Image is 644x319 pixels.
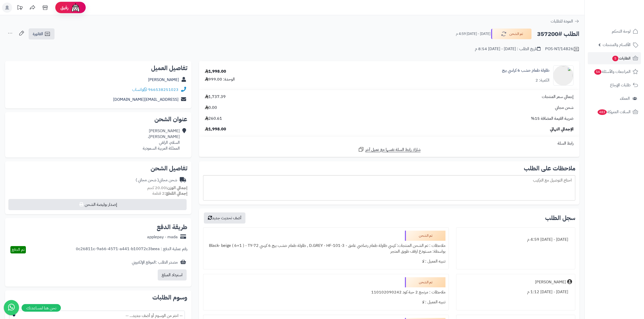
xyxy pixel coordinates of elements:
[358,146,421,153] a: شارك رابط السلة نفسها مع عميل آخر
[132,260,178,265] div: مصدر الطلب :الموقع الإلكتروني
[13,3,26,14] a: تحديثات المنصة
[132,87,147,93] a: واتساب
[29,28,55,39] a: الفاتورة
[165,190,187,196] strong: إجمالي القطع:
[147,185,187,191] small: 20.00 كجم
[594,68,631,75] span: المراجعات والأسئلة
[475,46,541,52] div: تاريخ الطلب : [DATE] - [DATE] 8:54 م
[206,297,445,307] div: تنبيه العميل : لا
[459,287,572,297] div: [DATE] - [DATE] 1:12 م
[603,41,631,48] span: الأقسام والمنتجات
[612,56,618,61] span: 5
[203,175,575,201] div: احتاج التوصيل مع التركيب
[203,165,575,171] h2: ملاحظات على الطلب
[152,190,187,196] small: 2 قطعة
[201,141,577,146] div: رابط السلة
[204,212,245,224] button: أضف تحديث جديد
[588,52,641,64] a: الطلبات5
[148,77,179,83] a: [PERSON_NAME]
[205,69,226,74] div: 1,998.00
[551,18,579,24] a: العودة للطلبات
[588,92,641,105] a: العملاء
[588,25,641,37] a: لوحة التحكم
[206,256,445,266] div: تنبيه العميل : لا
[597,108,631,115] span: السلات المتروكة
[158,269,187,281] button: استرداد المبلغ
[206,241,445,256] div: ملاحظات : تم الشحن المنتجات: كرسي طاولة طعام رصاصي غامق - D.GREY - HF-101-3 , طاولة طعام خشب بيج ...
[405,277,445,287] div: تم الشحن
[553,65,574,86] img: 1749982859-1-90x90.jpg
[535,279,566,285] div: [PERSON_NAME]
[598,109,607,115] span: 483
[205,116,222,122] span: 260.61
[459,235,572,245] div: [DATE] - [DATE] 4:59 م
[612,55,631,62] span: الطلبات
[157,224,187,230] h2: طريقة الدفع
[205,94,226,100] span: 1,737.39
[491,29,532,39] button: تم الشحن
[612,28,631,35] span: لوحة التحكم
[8,199,187,210] button: إصدار بوليصة الشحن
[405,231,445,241] div: تم الشحن
[610,82,631,89] span: طلبات الإرجاع
[148,87,178,93] a: 966538251023
[537,29,579,39] h2: الطلب #357200
[545,215,575,221] h3: سجل الطلب
[76,246,187,253] div: رقم عملية الدفع : 0c26811c-9a66-4571-a441-b10072c3beea
[535,77,549,83] div: الكمية: 2
[550,126,574,132] span: الإجمالي النهائي
[9,294,187,301] h2: وسوم الطلبات
[166,185,187,191] strong: إجمالي الوزن:
[206,287,445,297] div: ملاحظات : مرتجع 2 حبة كود 110102090242
[588,79,641,91] a: طلبات الإرجاع
[365,147,421,153] span: شارك رابط السلة نفسها مع عميل آخر
[588,66,641,78] a: المراجعات والأسئلة54
[9,165,187,171] h2: تفاصيل الشحن
[205,105,217,111] span: 0.00
[9,116,187,122] h2: عنوان الشحن
[136,177,159,183] span: ( شحن مجاني )
[588,106,641,118] a: السلات المتروكة483
[620,95,630,102] span: العملاء
[147,234,178,240] div: applepay - mada
[456,31,490,36] small: [DATE] - [DATE] 4:59 م
[542,94,574,100] span: إجمالي سعر المنتجات
[205,126,226,132] span: 1,998.00
[60,5,68,11] span: رفيق
[136,177,177,183] div: شحن مجاني
[12,247,25,253] span: تم الدفع
[70,3,81,13] img: ai-face.png
[594,69,601,75] span: 54
[502,68,549,73] a: طاولة طعام خشب 6 كراسي بيج
[33,31,43,37] span: الفاتورة
[551,18,573,24] span: العودة للطلبات
[545,46,579,52] div: POS-NT/14826
[555,105,574,111] span: شحن مجاني
[113,96,178,103] a: [EMAIL_ADDRESS][DOMAIN_NAME]
[9,65,187,71] h2: تفاصيل العميل
[531,116,574,122] span: ضريبة القيمة المضافة 15%
[205,76,235,82] div: الوحدة: 999.00
[143,128,180,151] div: [PERSON_NAME] [PERSON_NAME]، السلام، الزلفي المملكة العربية السعودية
